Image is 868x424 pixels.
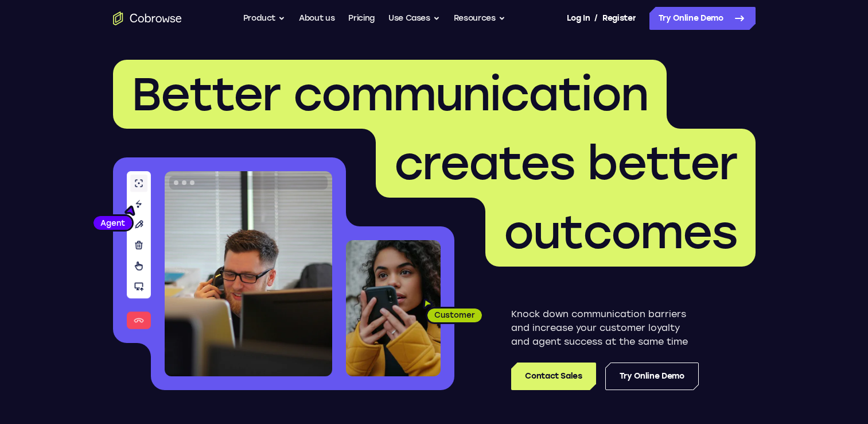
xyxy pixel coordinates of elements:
[243,7,286,30] button: Product
[346,240,441,376] img: A customer holding their phone
[504,205,737,260] span: outcomes
[165,171,332,376] img: A customer support agent talking on the phone
[454,7,505,30] button: Resources
[131,67,648,122] span: Better communication
[299,7,334,30] a: About us
[388,7,440,30] button: Use Cases
[602,7,636,30] a: Register
[594,11,598,25] span: /
[348,7,375,30] a: Pricing
[567,7,590,30] a: Log In
[394,136,737,191] span: creates better
[649,7,756,30] a: Try Online Demo
[113,11,182,25] a: Go to the home page
[511,307,699,349] p: Knock down communication barriers and increase your customer loyalty and agent success at the sam...
[605,363,699,390] a: Try Online Demo
[511,363,595,390] a: Contact Sales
